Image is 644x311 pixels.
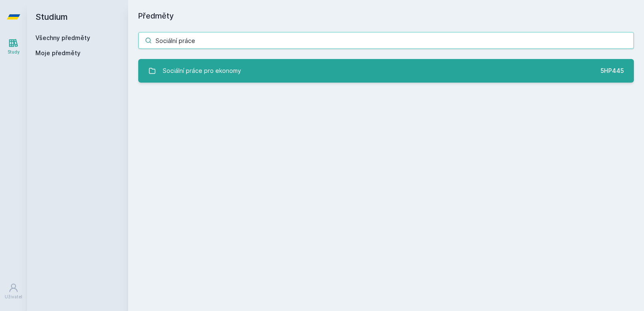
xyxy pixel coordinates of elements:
a: Study [2,34,25,59]
div: 5HP445 [601,67,624,75]
a: Všechny předměty [35,34,90,41]
div: Study [8,49,20,55]
span: Moje předměty [35,49,80,57]
div: Uživatel [5,294,22,300]
div: Sociální práce pro ekonomy [163,62,241,79]
input: Název nebo ident předmětu… [138,32,634,49]
h1: Předměty [138,10,634,22]
a: Sociální práce pro ekonomy 5HP445 [138,59,634,83]
a: Uživatel [2,279,25,304]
